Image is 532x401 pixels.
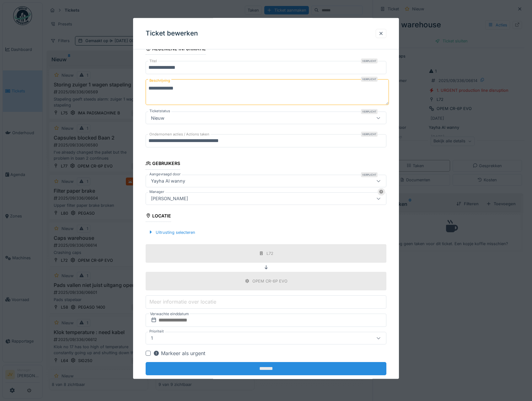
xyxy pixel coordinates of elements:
div: [PERSON_NAME] [148,195,191,202]
div: Nieuw [148,115,167,122]
div: Verplicht [361,172,378,177]
div: L72 [266,250,273,256]
div: Verplicht [361,59,378,64]
div: OPEM CR-6P EVO [252,278,287,284]
label: Meer informatie over locatie [148,298,218,306]
div: Verplicht [361,132,378,137]
label: Beschrijving [148,77,171,85]
label: Ondernomen acties / Actions taken [148,132,211,137]
div: Yayha Al wanny [148,178,188,184]
div: Verplicht [361,109,378,114]
div: Uitrusting selecteren [146,228,198,237]
label: Manager [148,189,165,195]
div: Verplicht [361,77,378,82]
label: Prioriteit [148,329,165,334]
div: Algemene informatie [146,44,206,55]
div: Markeer als urgent [153,349,205,357]
div: Locatie [146,211,171,222]
label: Ticketstatus [148,109,171,114]
h3: Ticket bewerken [146,30,198,37]
label: Titel [148,59,158,64]
div: 1 [148,335,155,342]
label: Aangevraagd door [148,172,182,177]
label: Verwachte einddatum [149,310,190,317]
div: Gebruikers [146,159,180,170]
